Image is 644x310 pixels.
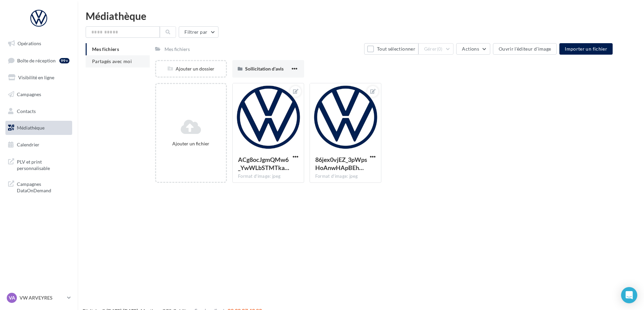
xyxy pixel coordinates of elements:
[4,154,74,174] a: PLV et print personnalisable
[4,53,74,68] a: Boîte de réception99+
[238,156,289,171] span: ACg8ocJgmQMw6_YwWLbSTMTkar67m33B_cEEz2jCXl_0D6UErwxY4zpS
[4,87,74,102] a: Campagnes
[159,140,223,147] div: Ajouter un fichier
[493,43,557,55] button: Ouvrir l'éditeur d'image
[17,142,39,147] span: Calendrier
[462,46,479,52] span: Actions
[456,43,490,55] button: Actions
[179,26,218,38] button: Filtrer par
[4,121,74,135] a: Médiathèque
[418,43,454,55] button: Gérer(0)
[17,179,69,194] span: Campagnes DataOnDemand
[156,65,226,72] div: Ajouter un dossier
[59,58,69,63] div: 99+
[559,43,613,55] button: Importer un fichier
[4,104,74,118] a: Contacts
[92,46,119,52] span: Mes fichiers
[315,156,367,171] span: 86jex0vjEZ_3pWpsHoAnwHApBEhj9SsD4tdYS5dDgtzt1XimImDNvV27TrcySkcDxcFQAJZFp-Pgm5TkDA=s0
[621,287,637,303] div: Open Intercom Messenger
[9,294,15,301] span: VA
[165,46,190,53] div: Mes fichiers
[17,125,45,131] span: Médiathèque
[4,71,74,85] a: Visibilité en ligne
[17,157,69,172] span: PLV et print personnalisable
[315,173,376,179] div: Format d'image: jpeg
[17,91,41,97] span: Campagnes
[4,177,74,197] a: Campagnes DataOnDemand
[437,46,443,52] span: (0)
[18,75,54,80] span: Visibilité en ligne
[17,57,56,63] span: Boîte de réception
[565,46,607,52] span: Importer un fichier
[4,138,74,152] a: Calendrier
[364,43,418,55] button: Tout sélectionner
[86,11,636,21] div: Médiathèque
[238,173,298,179] div: Format d'image: jpeg
[4,36,74,51] a: Opérations
[245,66,284,72] span: Sollicitation d'avis
[92,58,132,64] span: Partagés avec moi
[18,40,41,46] span: Opérations
[5,291,72,304] a: VA VW ARVEYRES
[17,108,36,114] span: Contacts
[20,294,64,301] p: VW ARVEYRES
